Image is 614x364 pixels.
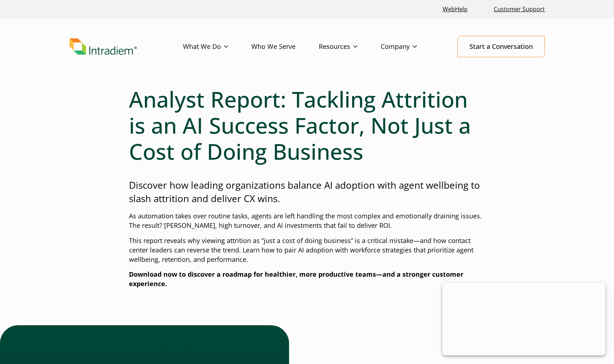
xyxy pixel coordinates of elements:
[129,270,463,288] strong: Download now to discover a roadmap for healthier, more productive teams—and a stronger customer e...
[129,236,485,264] p: This report reveals why viewing attrition as “just a cost of doing business” is a critical mistak...
[440,1,471,17] a: Link opens in a new window
[129,212,485,230] p: As automation takes over routine tasks, agents are left handling the most complex and emotionally...
[381,36,440,57] a: Company
[129,179,485,206] p: Discover how leading organizations balance AI adoption with agent wellbeing to slash attrition an...
[491,1,548,17] a: Customer Support
[319,36,381,57] a: Resources
[70,38,183,55] a: Link to homepage of Intradiem
[458,36,545,57] a: Start a Conversation
[183,36,251,57] a: What We Do
[251,36,319,57] a: Who We Serve
[129,86,485,164] h1: Analyst Report: Tackling Attrition is an AI Success Factor, Not Just a Cost of Doing Business
[70,38,137,55] img: Intradiem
